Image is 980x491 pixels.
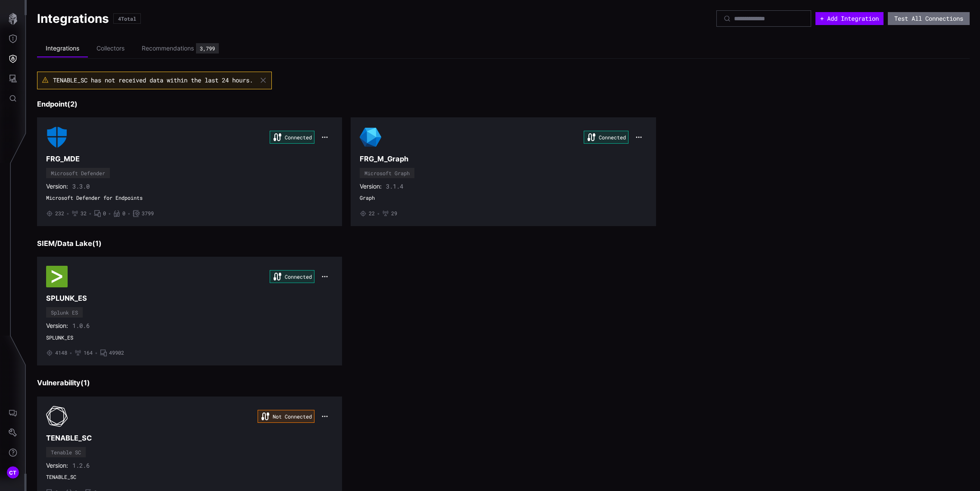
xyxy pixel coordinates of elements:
[37,378,970,387] h3: Vulnerability ( 1 )
[53,76,253,84] span: TENABLE_SC has not received data within the last 24 hours.
[103,210,106,217] span: 0
[46,474,333,481] span: TENABLE_SC
[386,183,403,190] span: 3.1.4
[51,170,105,176] div: Microsoft Defender
[142,210,154,217] span: 3799
[369,210,375,217] span: 22
[108,210,111,217] span: •
[9,468,17,477] span: CT
[72,183,90,190] span: 3.3.0
[815,12,884,25] button: + Add Integration
[66,210,69,217] span: •
[128,210,131,217] span: •
[37,40,88,57] li: Integrations
[46,195,333,201] span: Microsoft Defender for Endpoints
[46,294,333,303] h3: SPLUNK_ES
[51,310,78,315] div: Splunk ES
[95,349,98,356] span: •
[377,210,380,217] span: •
[88,40,133,57] li: Collectors
[46,266,68,287] img: Splunk ES
[55,210,64,217] span: 232
[72,462,90,469] span: 1.2.6
[584,131,628,144] div: Connected
[888,12,970,25] button: Test All Connections
[89,210,92,217] span: •
[46,183,68,190] span: Version:
[72,322,90,330] span: 1.0.6
[270,270,314,283] div: Connected
[360,126,381,148] img: Microsoft Graph
[46,334,333,341] span: SPLUNK_ES
[122,210,125,217] span: 0
[46,322,68,330] span: Version:
[46,434,333,443] h3: TENABLE_SC
[391,210,397,217] span: 29
[46,406,68,427] img: Tenable SC
[46,462,68,469] span: Version:
[270,131,314,144] div: Connected
[37,239,970,248] h3: SIEM/Data Lake ( 1 )
[46,126,68,148] img: Microsoft Defender
[37,100,970,109] h3: Endpoint ( 2 )
[118,16,136,21] div: 4 Total
[109,349,124,356] span: 49902
[364,170,410,176] div: Microsoft Graph
[55,349,67,356] span: 4148
[84,349,93,356] span: 164
[37,11,109,26] h1: Integrations
[258,410,314,423] div: Not Connected
[69,349,72,356] span: •
[81,210,87,217] span: 32
[200,46,215,51] div: 3,799
[46,154,333,164] h3: FRG_MDE
[360,195,647,201] span: Graph
[360,154,647,164] h3: FRG_M_Graph
[142,44,194,52] div: Recommendations
[360,183,382,190] span: Version:
[0,463,25,482] button: CT
[51,450,81,455] div: Tenable SC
